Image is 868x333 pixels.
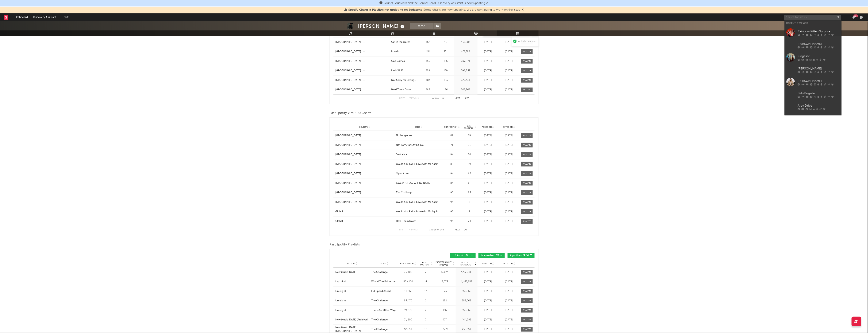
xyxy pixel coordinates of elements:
span: Song [381,263,386,265]
div: [DATE] [499,143,518,147]
div: [DATE] [478,191,497,195]
div: [DATE] [499,59,518,63]
a: [GEOGRAPHIC_DATA] [335,172,394,176]
div: [DATE] [499,280,518,284]
div: [GEOGRAPHIC_DATA] [335,181,361,185]
div: Recently Viewed [786,21,840,25]
span: Independent ( 29 ) [481,254,499,257]
div: 61 [462,181,477,185]
div: The Challenge [371,270,388,274]
a: Open Arms [396,172,441,176]
a: Kingfishr [785,51,842,64]
div: [DATE] [478,181,497,185]
div: [DATE] [499,172,518,176]
div: [GEOGRAPHIC_DATA] [335,50,361,54]
div: [DATE] [499,200,518,204]
div: [DATE] [499,210,518,214]
div: New Music [DATE] (Archived) [335,318,368,322]
div: 12 / 50 [400,327,417,331]
button: 99+ [852,16,855,19]
a: Lagi Viral [335,280,370,284]
span: Added On [482,263,492,265]
div: 94 [443,153,460,157]
div: [DATE] [499,327,518,331]
div: 7 / 100 [400,270,417,274]
div: New Music [DATE] [GEOGRAPHIC_DATA] [335,326,370,333]
div: Would You Fall in Love with Me Again [396,162,439,166]
div: [DATE] [478,219,497,223]
a: The Challenge [371,327,398,331]
a: Limelight [335,299,370,303]
div: 93 [443,219,460,223]
button: Editorial(10) [450,253,476,258]
a: Little Wolf [391,69,418,73]
span: : Some charts are now updating. We are continuing to work on the issue [348,8,520,11]
a: Limelight [335,289,370,293]
a: Love in [GEOGRAPHIC_DATA] [396,181,441,185]
div: 159 [420,69,437,73]
button: Last [464,97,469,100]
div: 17 [419,289,433,293]
div: [DATE] [478,40,497,44]
div: 156 [439,59,453,63]
span: Playlist [347,263,355,265]
div: 977 [435,318,455,322]
div: Would You Fall in Love with Me Again [396,200,439,204]
div: [DATE] [499,270,518,274]
a: Love in [GEOGRAPHIC_DATA] [391,50,418,54]
div: 159 [439,69,453,73]
div: 53 / 70 [400,299,417,303]
div: [DATE] [499,318,518,322]
div: [DATE] [478,50,497,54]
div: 71 [462,143,477,147]
div: Global [335,219,343,223]
a: Full Speed Ahead [371,289,398,293]
a: Charts [59,14,72,21]
a: [PERSON_NAME] [785,64,842,76]
div: Not Sorry for Loving You [396,143,424,147]
div: Global [335,210,343,214]
div: [PERSON_NAME] [798,41,840,46]
div: The Challenge [371,327,388,331]
div: [DATE] [478,172,497,176]
span: Song [415,126,420,128]
span: Exited On [503,263,513,265]
div: [DATE] [499,219,518,223]
div: Kingfishr [798,54,840,58]
div: 397,971 [455,59,477,63]
div: 85 [462,191,477,195]
div: [DATE] [478,280,497,284]
div: 89 [443,162,460,166]
button: Independent(29) [478,253,505,258]
div: [GEOGRAPHIC_DATA] [335,78,361,82]
div: [DATE] [499,88,518,92]
a: Hold Them Down [396,219,441,223]
div: There Are Other Ways [371,308,397,312]
div: 103 [439,78,453,82]
a: [GEOGRAPHIC_DATA] [335,59,361,63]
button: Last [464,229,469,231]
div: 41 / 65 [400,289,417,293]
div: [DATE] [499,181,518,185]
div: [DATE] [499,162,518,166]
div: [DATE] [478,88,497,92]
div: 6,073 [435,280,455,284]
div: [GEOGRAPHIC_DATA] [335,162,361,166]
input: Search for artists [784,15,841,20]
a: Discovery Assistant [30,14,59,21]
button: Next [455,229,460,231]
div: Just a Man [396,153,409,157]
a: The Challenge [371,318,398,322]
button: First [399,97,405,100]
span: to [431,229,433,231]
span: Editorial ( 10 ) [452,254,470,257]
div: 556,065 [457,299,477,303]
div: 14 [419,280,433,284]
div: [GEOGRAPHIC_DATA] [335,40,361,44]
div: [GEOGRAPHIC_DATA] [335,153,361,157]
div: [GEOGRAPHIC_DATA] [335,69,361,73]
div: Arcy Drive [798,103,840,108]
span: Exit Position [400,263,414,265]
span: Playlist Followers [457,261,474,266]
